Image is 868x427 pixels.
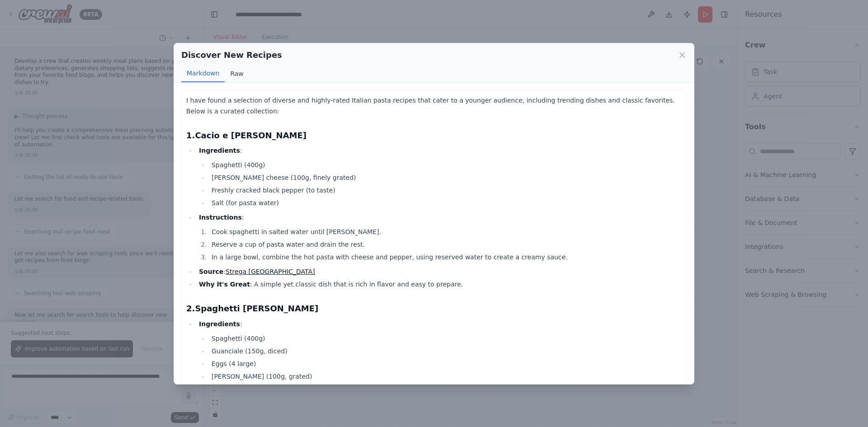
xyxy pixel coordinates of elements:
li: Spaghetti (400g) [209,160,682,170]
li: [PERSON_NAME] cheese (100g, finely grated) [209,172,682,183]
li: Cook spaghetti in salted water until [PERSON_NAME]. [209,226,682,237]
li: : [196,266,682,277]
li: In a large bowl, combine the hot pasta with cheese and pepper, using reserved water to create a c... [209,252,682,263]
strong: Ingredients [199,320,240,328]
li: : A simple yet classic dish that is rich in flavor and easy to prepare. [196,279,682,290]
li: Spaghetti (400g) [209,333,682,344]
strong: Source [199,268,223,275]
li: [PERSON_NAME] (100g, grated) [209,371,682,382]
strong: Cacio e [PERSON_NAME] [195,131,307,140]
strong: Instructions [199,214,242,221]
li: : [196,212,682,263]
li: Reserve a cup of pasta water and drain the rest. [209,239,682,250]
li: Eggs (4 large) [209,358,682,369]
strong: Spaghetti [PERSON_NAME] [195,304,318,313]
h3: 2. [186,302,682,315]
li: Freshly cracked black pepper (to taste) [209,185,682,196]
button: Raw [225,65,249,82]
a: Strega [GEOGRAPHIC_DATA] [226,268,315,275]
h2: Discover New Recipes [181,49,282,61]
strong: Why It's Great [199,281,250,288]
button: Markdown [181,65,225,82]
li: : [196,145,682,208]
li: Black pepper (to taste) [209,384,682,394]
h3: 1. [186,129,682,142]
p: I have found a selection of diverse and highly-rated Italian pasta recipes that cater to a younge... [186,95,682,117]
li: : [196,319,682,394]
li: Salt (for pasta water) [209,197,682,208]
strong: Ingredients [199,147,240,154]
li: Guanciale (150g, diced) [209,346,682,357]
